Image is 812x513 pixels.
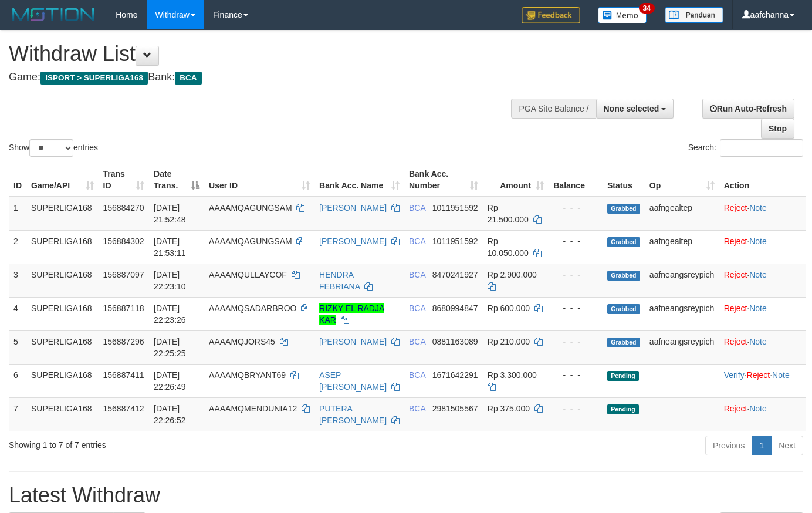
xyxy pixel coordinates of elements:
[209,203,292,212] span: AAAAMQAGUNGSAM
[604,104,659,113] span: None selected
[432,370,478,380] span: Copy 1671642291 to clipboard
[26,297,99,330] td: SUPERLIGA168
[553,302,598,314] div: - - -
[9,397,26,431] td: 7
[409,237,425,246] span: BCA
[409,303,425,313] span: BCA
[598,7,647,23] img: Button%20Memo.svg
[761,119,794,139] a: Stop
[705,436,752,455] a: Previous
[553,369,598,381] div: - - -
[596,99,674,119] button: None selected
[26,163,99,197] th: Game/API: activate to sort column ascending
[749,337,767,346] a: Note
[719,163,806,197] th: Action
[154,270,186,291] span: [DATE] 22:23:10
[432,404,478,413] span: Copy 2981505567 to clipboard
[26,364,99,397] td: SUPERLIGA168
[553,403,598,414] div: - - -
[720,139,803,157] input: Search:
[749,203,767,212] a: Note
[752,436,772,455] a: 1
[688,139,803,157] label: Search:
[209,270,287,279] span: AAAAMQULLAYCOF
[9,163,26,197] th: ID
[645,264,719,297] td: aafneangsreypich
[319,337,387,346] a: [PERSON_NAME]
[553,336,598,347] div: - - -
[702,99,794,119] a: Run Auto-Refresh
[175,72,201,85] span: BCA
[549,163,603,197] th: Balance
[409,370,425,380] span: BCA
[9,72,530,83] h4: Game: Bank:
[749,270,767,279] a: Note
[209,404,297,413] span: AAAAMQMENDUNIA12
[154,337,186,358] span: [DATE] 22:25:25
[488,370,537,380] span: Rp 3.300.000
[9,484,803,507] h1: Latest Withdraw
[603,163,645,197] th: Status
[719,197,806,231] td: ·
[103,303,144,313] span: 156887118
[9,434,330,451] div: Showing 1 to 7 of 7 entries
[9,330,26,364] td: 5
[103,370,144,380] span: 156887411
[553,202,598,214] div: - - -
[724,203,747,212] a: Reject
[488,203,529,224] span: Rp 21.500.000
[319,270,360,291] a: HENDRA FEBRIANA
[409,337,425,346] span: BCA
[607,271,640,281] span: Grabbed
[9,297,26,330] td: 4
[724,370,745,380] a: Verify
[319,370,387,392] a: ASEP [PERSON_NAME]
[553,235,598,247] div: - - -
[719,264,806,297] td: ·
[154,404,186,425] span: [DATE] 22:26:52
[724,237,747,246] a: Reject
[724,270,747,279] a: Reject
[488,303,530,313] span: Rp 600.000
[607,304,640,314] span: Grabbed
[719,330,806,364] td: ·
[488,237,529,258] span: Rp 10.050.000
[607,338,640,347] span: Grabbed
[319,203,387,212] a: [PERSON_NAME]
[9,264,26,297] td: 3
[154,237,186,258] span: [DATE] 21:53:11
[204,163,314,197] th: User ID: activate to sort column ascending
[488,337,530,346] span: Rp 210.000
[553,269,598,281] div: - - -
[404,163,483,197] th: Bank Acc. Number: activate to sort column ascending
[40,72,148,85] span: ISPORT > SUPERLIGA168
[607,237,640,247] span: Grabbed
[409,404,425,413] span: BCA
[154,203,186,224] span: [DATE] 21:52:48
[432,303,478,313] span: Copy 8680994847 to clipboard
[409,270,425,279] span: BCA
[724,337,747,346] a: Reject
[665,7,723,23] img: panduan.png
[488,270,537,279] span: Rp 2.900.000
[645,330,719,364] td: aafneangsreypich
[209,370,286,380] span: AAAAMQBRYANT69
[209,237,292,246] span: AAAAMQAGUNGSAM
[772,370,790,380] a: Note
[639,3,655,14] span: 34
[26,330,99,364] td: SUPERLIGA168
[483,163,549,197] th: Amount: activate to sort column ascending
[26,397,99,431] td: SUPERLIGA168
[522,7,580,23] img: Feedback.jpg
[749,303,767,313] a: Note
[9,42,530,66] h1: Withdraw List
[319,404,387,425] a: PUTERA [PERSON_NAME]
[9,139,98,157] label: Show entries
[645,197,719,231] td: aafngealtep
[607,371,639,381] span: Pending
[103,237,144,246] span: 156884302
[319,237,387,246] a: [PERSON_NAME]
[432,203,478,212] span: Copy 1011951592 to clipboard
[319,303,384,325] a: RIZKY EL RADJA KAR
[747,370,770,380] a: Reject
